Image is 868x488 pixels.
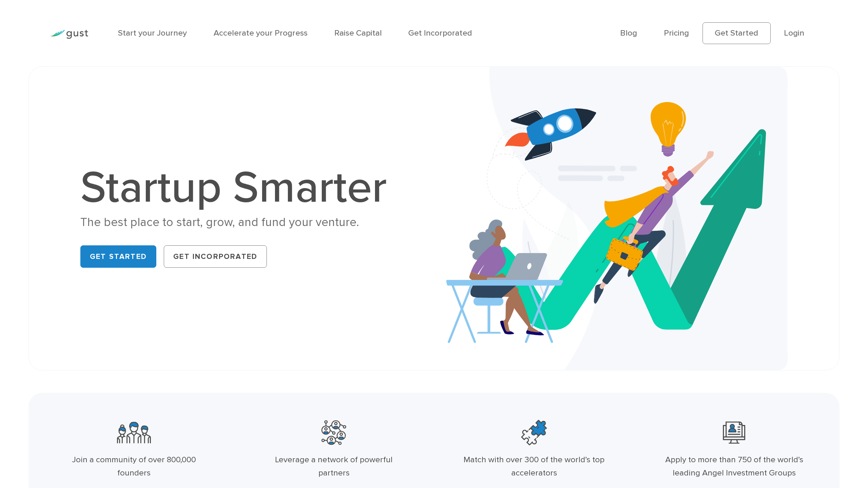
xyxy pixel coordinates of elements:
a: Login [784,28,804,38]
img: Powerful Partners [321,416,346,449]
a: Accelerate your Progress [214,28,308,38]
img: Community Founders [117,416,151,449]
a: Get Incorporated [164,245,267,267]
img: Top Accelerators [521,416,547,449]
img: Startup Smarter Hero [446,67,788,370]
div: Leverage a network of powerful partners [259,453,409,480]
a: Get Started [703,22,771,44]
div: Apply to more than 750 of the world’s leading Angel Investment Groups [660,453,809,480]
div: The best place to start, grow, and fund your venture. [80,215,399,230]
a: Get Incorporated [408,28,472,38]
a: Blog [620,28,637,38]
img: Gust Logo [50,30,88,39]
div: Join a community of over 800,000 founders [59,453,209,480]
div: Match with over 300 of the world’s top accelerators [459,453,609,480]
h1: Startup Smarter [80,166,399,210]
a: Get Started [80,245,156,267]
a: Start your Journey [118,28,187,38]
a: Raise Capital [334,28,382,38]
a: Pricing [664,28,689,38]
img: Leading Angel Investment [723,416,745,449]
